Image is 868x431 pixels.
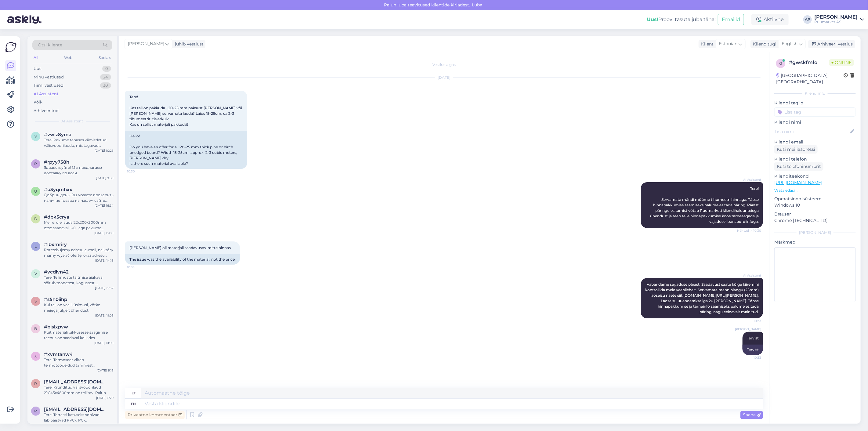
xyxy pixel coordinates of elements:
[34,326,37,331] span: b
[44,247,114,258] div: Potrzebujemy adresu e-mail, na który mamy wysłać ofertę, oraz adresu dostawy, jeśli potrzebujesz ...
[129,245,232,250] span: [PERSON_NAME] oli materjali saadavuses, mitte hinnas.
[743,345,763,355] div: Tervist
[34,82,63,89] div: Tiimi vestlused
[647,16,658,22] b: Uus!
[132,388,136,398] div: et
[95,148,114,153] div: [DATE] 10:25
[779,61,782,66] span: g
[35,299,37,303] span: s
[774,162,823,171] div: Küsi telefoninumbrit
[738,177,761,182] span: AI Assistent
[774,156,856,162] p: Kliendi telefon
[829,59,854,66] span: Online
[776,72,844,85] div: [GEOGRAPHIC_DATA], [GEOGRAPHIC_DATA]
[5,41,16,53] img: Askly Logo
[738,273,761,278] span: AI Assistent
[96,423,114,428] div: [DATE] 12:15
[34,161,37,166] span: r
[34,354,37,358] span: x
[738,355,761,360] span: 10:33
[774,202,856,208] p: Windows 10
[38,42,62,48] span: Otsi kliente
[34,108,59,114] div: Arhiveeritud
[44,242,67,247] span: #lbxmriry
[803,15,812,24] div: AP
[34,409,37,413] span: r
[774,100,856,106] p: Kliendi tag'id
[718,14,744,25] button: Emailid
[172,41,204,47] div: juhib vestlust
[44,159,69,165] span: #rpyy758h
[775,128,849,135] input: Lisa nimi
[44,407,107,412] span: rauno87@gmail.com
[774,211,856,217] p: Brauser
[34,91,59,97] div: AI Assistent
[470,2,484,8] span: Luba
[35,244,37,248] span: l
[44,275,114,286] div: Tere! Tellimuste täitmise ajakava sõltub toodetest, kogustest, töökoormusest ja transpordi saadav...
[774,139,856,145] p: Kliendi email
[125,75,763,80] div: [DATE]
[95,286,114,290] div: [DATE] 12:32
[774,239,856,245] p: Märkmed
[774,107,856,117] input: Lisa tag
[96,396,114,400] div: [DATE] 5:29
[774,145,818,154] div: Küsi meiliaadressi
[699,41,714,47] div: Klient
[735,327,761,331] span: [PERSON_NAME]
[743,412,761,418] span: Saada
[44,385,114,396] div: Tere! Krunditud välisvoodrilaud 21x145x4800mm on tellitav. Palun esitage päring ja meie kliendiha...
[102,66,111,72] div: 0
[750,41,776,47] div: Klienditugi
[131,399,136,409] div: en
[34,216,37,221] span: d
[97,54,112,62] div: Socials
[814,15,864,24] a: [PERSON_NAME]Puumarket AS
[737,228,761,233] span: Nähtud ✓ 10:30
[647,16,715,23] div: Proovi tasuta juba täna:
[100,74,111,80] div: 24
[814,15,858,20] div: [PERSON_NAME]
[747,336,759,340] span: Tervist
[129,95,243,127] span: Tere! Kas teil on pakkuda ~20-25 mm paksust [PERSON_NAME] või [PERSON_NAME] servamata lauda? Laiu...
[125,411,185,419] div: Privaatne kommentaar
[95,258,114,263] div: [DATE] 14:13
[774,196,856,202] p: Operatsioonisüsteem
[774,91,856,96] div: Kliendi info
[44,137,114,148] div: Tere! Pakume tehases viimistletud välisvoodrilaudu, mis tagavad parema vastupidavuse, värvistabii...
[808,40,855,48] div: Arhiveeri vestlus
[738,319,761,323] span: 10:33
[774,230,856,235] div: [PERSON_NAME]
[774,180,822,185] a: [URL][DOMAIN_NAME]
[44,352,73,357] span: #xvmtanw4
[127,265,150,270] span: 10:33
[774,119,856,125] p: Kliendi nimi
[44,357,114,368] div: Tere! Termosaar viitab termotöödeldud tammest terrassilaudadele. Meil on valikus erinevate mõõtme...
[44,330,114,341] div: Puitmaterjali pikkusesse saagimise teenus on saadaval kõikides osakondades Puumarketist ostetud p...
[789,59,829,66] div: # gwskfmlo
[34,66,41,72] div: Uus
[44,165,114,176] div: Здравствуйте! Мы предлагаем доставку по всей [GEOGRAPHIC_DATA], включая [GEOGRAPHIC_DATA]. Стоимо...
[128,41,164,47] span: [PERSON_NAME]
[645,282,760,314] span: Vabandame segaduse pärast. Saadavust saate kõige kiiremini kontrollida meie veebilehelt. Servamat...
[774,217,856,224] p: Chrome [TECHNICAL_ID]
[62,118,83,124] span: AI Assistent
[44,302,114,313] div: Kui teil on veel küsimusi, võtke meiega julgelt ühendust.
[125,254,240,265] div: The issue was the availability of the material, not the price.
[34,99,42,105] div: Kõik
[44,192,114,203] div: Добрый день! Вы можете проверить наличие товара на нашем сайте. Для расчета стоимости доставки в ...
[94,231,114,235] div: [DATE] 15:00
[34,381,37,386] span: r
[751,14,789,25] div: Aktiivne
[34,134,37,139] span: v
[44,412,114,423] div: Tere! Terrassi katuseks sobivad läbipaistvad PVC-, PC- (polükarbonaat) ja akrüülplaadid. Polükarb...
[44,187,72,192] span: #u3yqmhxx
[127,169,150,174] span: 10:30
[63,54,74,62] div: Web
[125,62,763,67] div: Vestlus algas
[650,186,760,224] span: Tere! Servamata mändi müüme tihumeetri hinnaga. Täpse hinnapakkumise saamiseks palume esitada pär...
[125,131,247,169] div: Hello! Do you have an offer for a ~20-25 mm thick pine or birch unedged board? Width 15-25cm, app...
[34,189,37,194] span: u
[100,82,111,89] div: 30
[44,220,114,231] div: Meil ei ole lauda 22x200x3000mm otse saadaval. Küll aga pakume puitmaterjali pikkusesse saagimise...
